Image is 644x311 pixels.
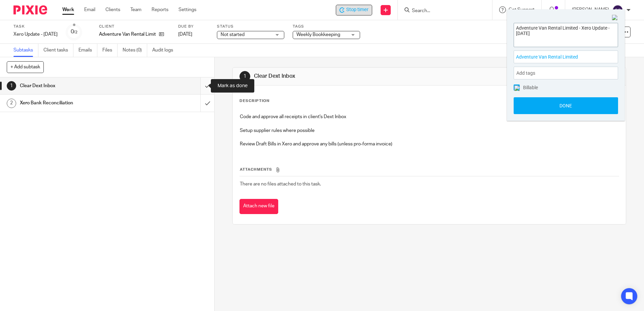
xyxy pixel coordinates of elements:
[240,168,272,171] span: Attachments
[240,182,321,186] span: There are no files attached to this task.
[612,15,618,21] img: Close
[346,6,368,13] span: Stop timer
[516,54,601,61] span: Adventure Van Rental Limited
[178,32,192,37] span: [DATE]
[612,5,623,15] img: svg%3E
[62,6,74,13] a: Work
[7,99,16,108] div: 2
[239,199,278,214] button: Attach new file
[240,127,618,134] p: Setup supplier rules where possible
[13,44,38,57] a: Subtasks
[293,24,360,29] label: Tags
[239,71,250,82] div: 1
[240,113,618,120] p: Code and approve all receipts in client's Dext Inbox
[217,24,284,29] label: Status
[509,7,535,12] span: Get Support
[20,98,136,108] h1: Xero Bank Reconciliation
[99,24,170,29] label: Client
[516,68,539,78] span: Add tags
[13,5,47,14] img: Pixie
[13,31,58,38] div: Xero Update - Thursday
[178,24,208,29] label: Due by
[123,44,147,57] a: Notes (0)
[13,24,58,29] label: Task
[514,97,618,114] button: Done
[514,50,618,63] div: Project: Adventure Van Rental Limited
[74,30,77,34] small: /2
[13,31,58,38] div: Xero Update - [DATE]
[336,5,372,15] div: Adventure Van Rental Limited - Xero Update - Thursday
[240,141,618,147] p: Review Draft Bills in Xero and approve any bills (unless pro-forma invoice)
[7,61,44,73] button: + Add subtask
[7,81,16,91] div: 1
[105,6,120,13] a: Clients
[84,6,95,13] a: Email
[572,6,609,13] p: [PERSON_NAME]
[102,44,118,57] a: Files
[152,44,178,57] a: Audit logs
[71,28,77,36] div: 0
[78,44,97,57] a: Emails
[296,32,340,37] span: Weekly Bookkeeping
[221,32,245,37] span: Not started
[523,85,538,90] span: Billable
[514,23,618,45] textarea: Adventure Van Rental Limited - Xero Update - [DATE]
[179,6,196,13] a: Settings
[239,98,269,104] p: Description
[130,6,141,13] a: Team
[514,85,520,91] img: checked.png
[99,31,156,38] p: Adventure Van Rental Limited
[254,73,444,80] h1: Clear Dext Inbox
[152,6,168,13] a: Reports
[20,81,136,91] h1: Clear Dext Inbox
[43,44,73,57] a: Client tasks
[411,8,472,14] input: Search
